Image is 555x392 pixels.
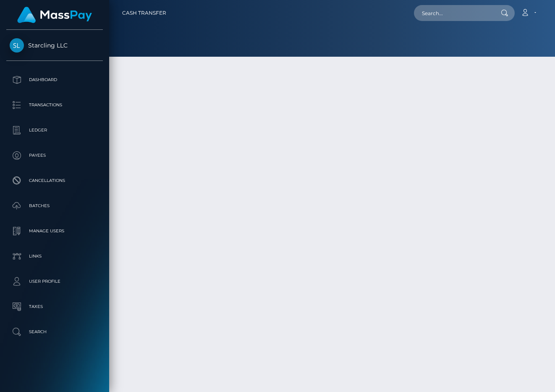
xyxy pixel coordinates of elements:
[6,296,103,317] a: Taxes
[6,120,103,141] a: Ledger
[17,7,92,23] img: MassPay Logo
[6,321,103,342] a: Search
[10,74,99,86] p: Dashboard
[122,4,166,22] a: Cash Transfer
[10,99,99,111] p: Transactions
[6,145,103,166] a: Payees
[10,174,99,187] p: Cancellations
[10,300,99,313] p: Taxes
[10,200,99,212] p: Batches
[6,95,103,116] a: Transactions
[6,170,103,191] a: Cancellations
[6,246,103,267] a: Links
[10,124,99,137] p: Ledger
[10,250,99,263] p: Links
[6,42,103,49] span: Starcling LLC
[10,38,24,53] img: Starcling LLC
[10,225,99,237] p: Manage Users
[414,5,493,21] input: Search...
[6,69,103,90] a: Dashboard
[10,326,99,338] p: Search
[6,271,103,292] a: User Profile
[6,195,103,216] a: Batches
[10,275,99,288] p: User Profile
[10,149,99,162] p: Payees
[6,221,103,242] a: Manage Users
